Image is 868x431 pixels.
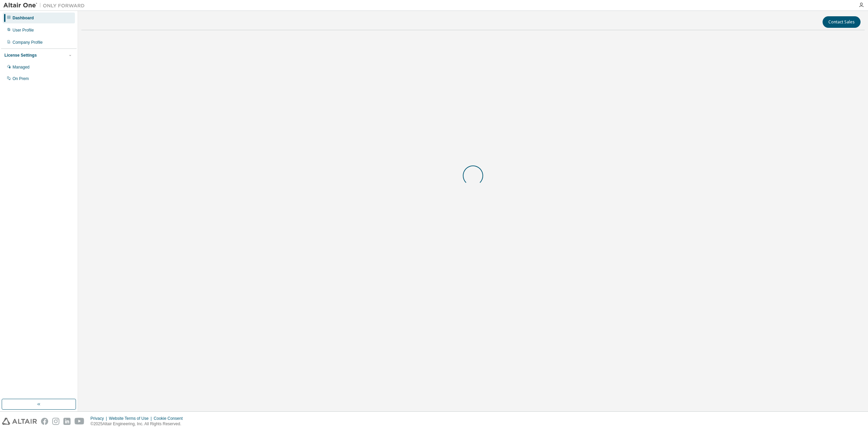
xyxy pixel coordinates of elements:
div: Company Profile [13,40,43,45]
div: Managed [13,64,29,70]
div: Website Terms of Use [109,416,154,421]
div: Dashboard [13,15,34,21]
div: On Prem [13,76,29,81]
img: Altair One [3,2,88,9]
div: Cookie Consent [154,416,186,421]
p: © 2025 Altair Engineering, Inc. All Rights Reserved. [91,421,187,427]
img: instagram.svg [52,418,59,425]
img: linkedin.svg [63,418,71,425]
div: License Settings [4,53,37,58]
div: User Profile [13,27,34,33]
img: youtube.svg [75,418,84,425]
div: Privacy [91,416,109,421]
img: facebook.svg [41,418,48,425]
img: altair_logo.svg [2,418,37,425]
button: Contact Sales [823,16,861,28]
